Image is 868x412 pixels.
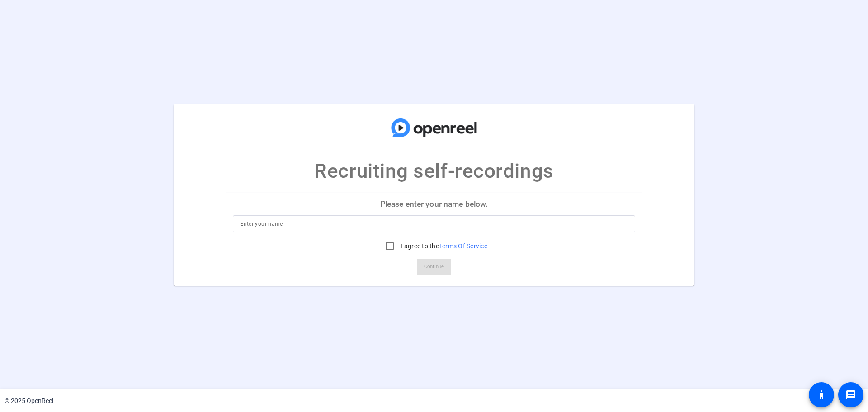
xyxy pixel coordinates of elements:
[5,396,53,406] div: © 2025 OpenReel
[816,389,827,400] mat-icon: accessibility
[399,242,487,251] label: I agree to the
[845,389,856,400] mat-icon: message
[240,218,628,229] input: Enter your name
[226,193,642,215] p: Please enter your name below.
[314,156,553,186] p: Recruiting self-recordings
[389,113,479,142] img: company-logo
[439,242,487,250] a: Terms Of Service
